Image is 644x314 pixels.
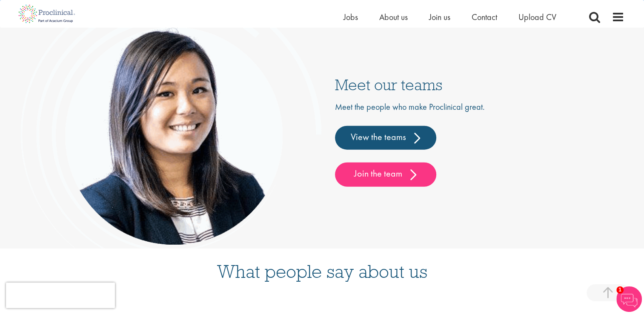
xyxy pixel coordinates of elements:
iframe: reCAPTCHA [6,283,115,308]
a: Contact [472,11,497,23]
a: Jobs [343,11,358,23]
a: View the teams [335,126,436,150]
a: Join us [429,11,450,23]
img: Chatbot [616,286,642,312]
div: Meet the people who make Proclinical great. [335,101,624,186]
span: 1 [616,286,624,294]
h3: Meet our teams [335,77,624,92]
a: About us [379,11,408,23]
a: Join the team [335,163,436,186]
a: Upload CV [518,11,556,23]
